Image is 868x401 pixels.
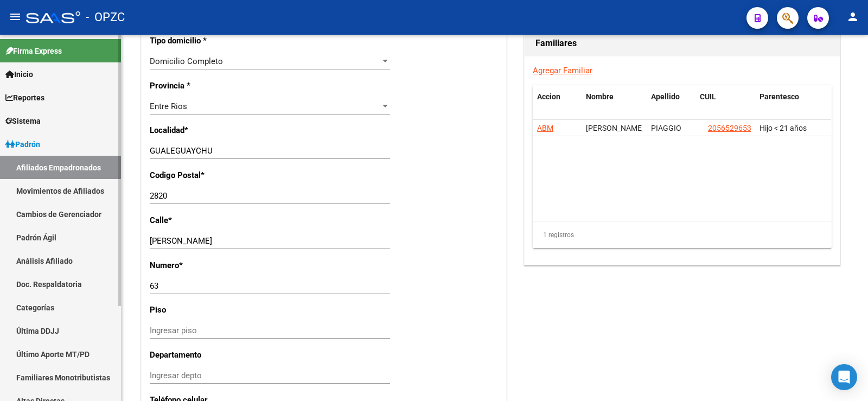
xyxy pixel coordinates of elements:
[537,92,560,101] span: Accion
[700,92,716,101] span: CUIL
[150,101,187,111] span: Entre Rios
[537,124,553,132] span: ABM
[708,124,756,132] span: 20565296532
[759,92,799,101] span: Parentesco
[582,85,647,109] datatable-header-cell: Nombre
[150,259,254,271] p: Numero
[533,221,831,249] div: 1 registros
[5,115,41,127] span: Sistema
[5,92,44,104] span: Reportes
[5,138,40,150] span: Padrón
[150,56,223,66] span: Domicilio Completo
[647,85,695,109] datatable-header-cell: Apellido
[759,124,807,132] span: Hijo < 21 años
[831,364,857,390] div: Open Intercom Messenger
[9,10,22,23] mat-icon: menu
[150,35,254,47] p: Tipo domicilio *
[695,85,755,109] datatable-header-cell: CUIL
[150,80,254,92] p: Provincia *
[150,304,254,316] p: Piso
[755,85,831,109] datatable-header-cell: Parentesco
[86,5,125,29] span: - OPZC
[651,92,680,101] span: Apellido
[150,169,254,181] p: Codigo Postal
[533,66,592,75] a: Agregar Familiar
[150,349,254,361] p: Departamento
[533,85,582,109] datatable-header-cell: Accion
[5,68,33,80] span: Inicio
[846,10,859,23] mat-icon: person
[150,214,254,226] p: Calle
[586,124,644,132] span: EMILIANO
[150,124,254,136] p: Localidad
[586,92,614,101] span: Nombre
[5,45,62,57] span: Firma Express
[535,35,828,52] h1: Familiares
[651,124,681,132] span: PIAGGIO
